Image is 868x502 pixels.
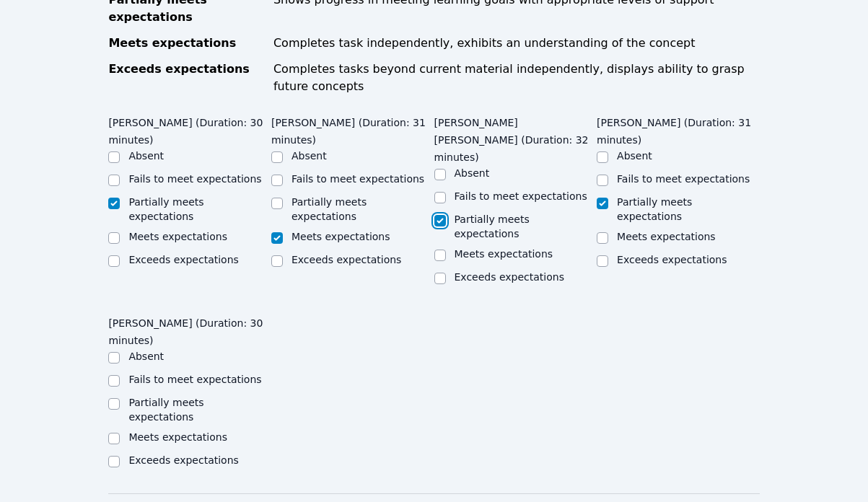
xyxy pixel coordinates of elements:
[455,190,587,202] label: Fails to meet expectations
[455,271,564,283] label: Exceeds expectations
[291,150,327,162] label: Absent
[617,254,727,265] label: Exceeds expectations
[108,110,271,149] legend: [PERSON_NAME] (Duration: 30 minutes)
[455,248,553,260] label: Meets expectations
[128,454,238,466] label: Exceeds expectations
[128,374,261,385] label: Fails to meet expectations
[597,110,760,149] legend: [PERSON_NAME] (Duration: 31 minutes)
[291,254,401,265] label: Exceeds expectations
[128,351,164,362] label: Absent
[617,150,652,162] label: Absent
[108,310,271,349] legend: [PERSON_NAME] (Duration: 30 minutes)
[455,167,490,179] label: Absent
[128,231,227,242] label: Meets expectations
[273,61,760,95] div: Completes tasks beyond current material independently, displays ability to grasp future concepts
[434,110,597,166] legend: [PERSON_NAME] [PERSON_NAME] (Duration: 32 minutes)
[291,173,424,185] label: Fails to meet expectations
[617,231,716,242] label: Meets expectations
[271,110,434,149] legend: [PERSON_NAME] (Duration: 31 minutes)
[291,231,390,242] label: Meets expectations
[108,35,265,52] div: Meets expectations
[128,196,203,222] label: Partially meets expectations
[455,213,530,239] label: Partially meets expectations
[617,173,750,185] label: Fails to meet expectations
[108,61,265,95] div: Exceeds expectations
[128,254,238,265] label: Exceeds expectations
[617,196,692,222] label: Partially meets expectations
[128,431,227,443] label: Meets expectations
[128,173,261,185] label: Fails to meet expectations
[128,150,164,162] label: Absent
[128,397,203,423] label: Partially meets expectations
[291,196,367,222] label: Partially meets expectations
[273,35,760,52] div: Completes task independently, exhibits an understanding of the concept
